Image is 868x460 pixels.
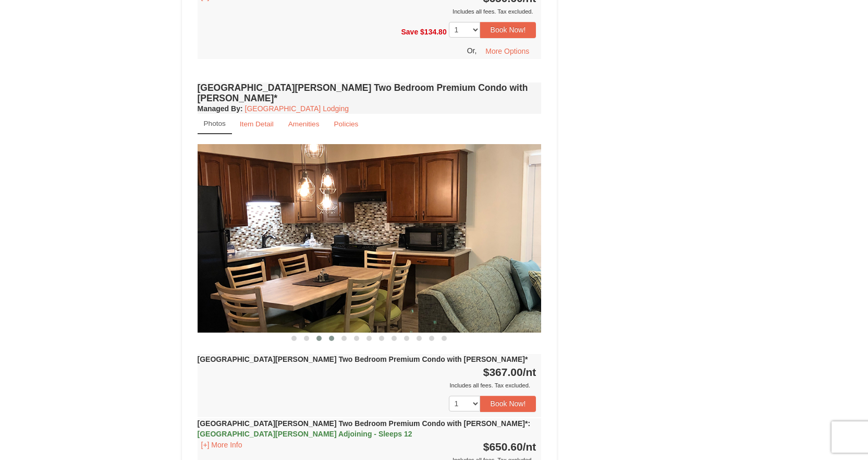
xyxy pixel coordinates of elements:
button: More Options [479,43,536,59]
span: [GEOGRAPHIC_DATA][PERSON_NAME] Adjoining - Sleeps 12 [198,430,412,438]
small: Item Detail [240,120,274,128]
button: Book Now! [480,396,536,411]
span: Or, [467,46,477,54]
img: 18876286-179-cf7a7ccf.jpg [198,144,542,333]
strong: [GEOGRAPHIC_DATA][PERSON_NAME] Two Bedroom Premium Condo with [PERSON_NAME]* [198,419,531,438]
small: Policies [334,120,358,128]
span: Managed By [198,104,240,113]
button: Book Now! [480,22,536,38]
strong: $367.00 [483,366,536,378]
span: $650.60 [483,441,523,453]
span: $134.80 [420,28,447,36]
div: Includes all fees. Tax excluded. [198,6,536,17]
strong: : [198,104,243,113]
strong: [GEOGRAPHIC_DATA][PERSON_NAME] Two Bedroom Premium Condo with [PERSON_NAME]* [198,355,528,363]
span: Save [401,28,418,36]
button: [+] More Info [198,439,246,451]
a: [GEOGRAPHIC_DATA] Lodging [245,104,349,113]
span: /nt [523,366,536,378]
a: Item Detail [233,114,280,134]
a: Amenities [282,114,326,134]
a: Photos [198,114,232,134]
h4: [GEOGRAPHIC_DATA][PERSON_NAME] Two Bedroom Premium Condo with [PERSON_NAME]* [198,82,542,103]
small: Photos [204,120,226,127]
span: : [528,419,530,428]
a: Policies [327,114,365,134]
div: Includes all fees. Tax excluded. [198,380,536,391]
span: /nt [523,441,536,453]
small: Amenities [288,120,320,128]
